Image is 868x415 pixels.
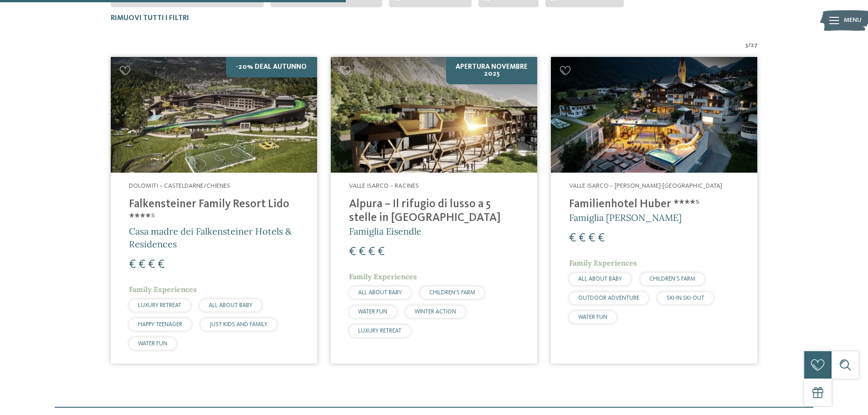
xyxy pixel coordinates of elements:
span: LUXURY RETREAT [358,328,401,334]
h4: Familienhotel Huber ****ˢ [569,198,739,211]
span: LUXURY RETREAT [138,302,181,308]
span: WATER FUN [578,314,607,320]
span: € [598,232,605,244]
span: € [349,246,356,258]
span: ALL ABOUT BABY [209,302,252,308]
img: Cercate un hotel per famiglie? Qui troverete solo i migliori! [111,57,317,173]
span: WATER FUN [138,341,167,347]
span: € [569,232,576,244]
span: ALL ABOUT BABY [358,290,402,296]
span: Dolomiti – Casteldarne/Chienes [129,183,230,189]
span: HAPPY TEENAGER [138,322,182,328]
span: CHILDREN’S FARM [649,276,695,282]
span: CHILDREN’S FARM [429,290,475,296]
span: € [129,259,136,271]
span: € [378,246,385,258]
img: Cercate un hotel per famiglie? Qui troverete solo i migliori! [331,57,537,173]
span: WINTER ACTION [415,309,456,315]
span: Rimuovi tutti i filtri [111,15,189,22]
span: ALL ABOUT BABY [578,276,622,282]
span: Family Experiences [349,272,417,281]
span: € [139,259,145,271]
span: Valle Isarco – Racines [349,183,419,189]
h4: Alpura – Il rifugio di lusso a 5 stelle in [GEOGRAPHIC_DATA] [349,198,519,225]
span: € [359,246,365,258]
span: / [748,41,751,50]
img: Cercate un hotel per famiglie? Qui troverete solo i migliori! [551,57,757,173]
span: € [579,232,586,244]
span: Casa madre dei Falkensteiner Hotels & Residences [129,225,292,250]
span: 27 [751,41,758,50]
span: € [368,246,375,258]
h4: Falkensteiner Family Resort Lido ****ˢ [129,198,299,225]
span: WATER FUN [358,309,387,315]
span: JUST KIDS AND FAMILY [210,322,267,328]
span: 3 [745,41,748,50]
span: € [158,259,164,271]
span: OUTDOOR ADVENTURE [578,295,639,301]
span: € [588,232,595,244]
span: Famiglia [PERSON_NAME] [569,212,682,223]
span: € [148,259,155,271]
span: Family Experiences [569,258,637,267]
span: Family Experiences [129,285,197,294]
span: Valle Isarco – [PERSON_NAME]-[GEOGRAPHIC_DATA] [569,183,722,189]
a: Cercate un hotel per famiglie? Qui troverete solo i migliori! -20% Deal Autunno Dolomiti – Castel... [111,57,317,364]
span: SKI-IN SKI-OUT [667,295,704,301]
a: Cercate un hotel per famiglie? Qui troverete solo i migliori! Apertura novembre 2025 Valle Isarco... [331,57,537,364]
span: Famiglia Eisendle [349,225,421,237]
a: Cercate un hotel per famiglie? Qui troverete solo i migliori! Valle Isarco – [PERSON_NAME]-[GEOGR... [551,57,757,364]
